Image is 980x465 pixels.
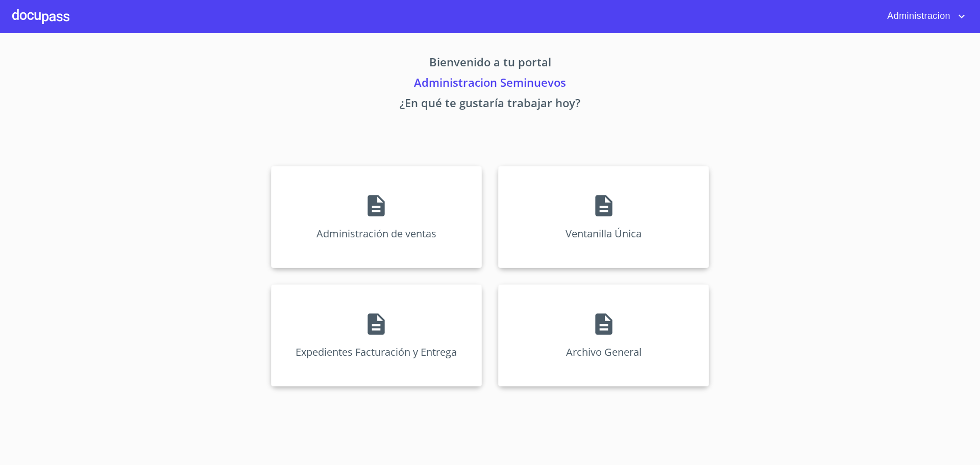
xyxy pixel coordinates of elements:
[296,345,457,359] p: Expedientes Facturación y Entrega
[879,8,968,25] button: account of current user
[176,54,804,74] p: Bienvenido a tu portal
[879,8,955,25] span: Administracion
[566,345,642,359] p: Archivo General
[566,227,642,240] p: Ventanilla Única
[316,227,436,240] p: Administración de ventas
[176,74,804,94] p: Administracion Seminuevos
[176,94,804,115] p: ¿En qué te gustaría trabajar hoy?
